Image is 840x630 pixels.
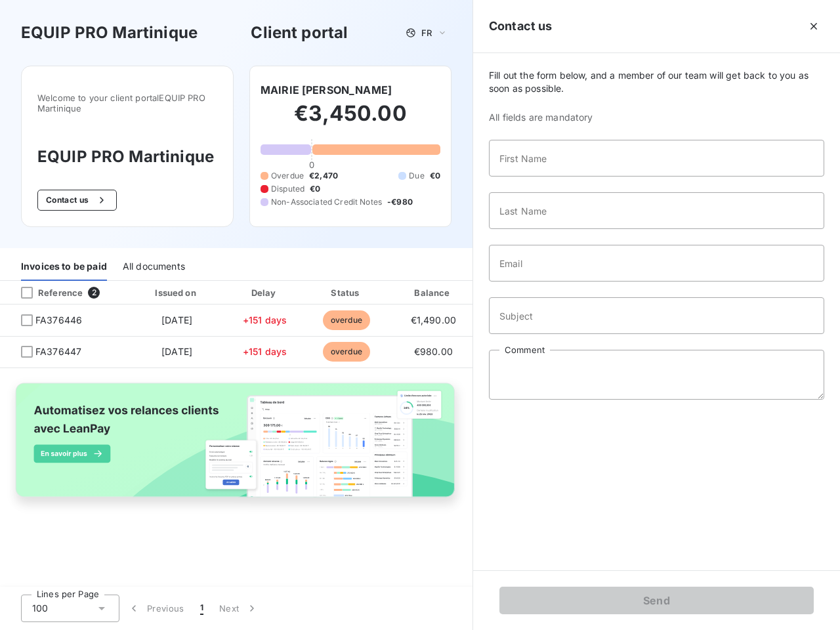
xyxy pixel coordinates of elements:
[88,287,100,299] span: 2
[421,28,432,38] span: FR
[411,314,456,325] span: €1,490.00
[123,253,185,281] div: All documents
[35,314,82,327] span: FA376446
[489,111,824,124] span: All fields are mandatory
[251,21,348,45] h3: Client portal
[271,183,304,195] span: Disputed
[390,286,476,299] div: Balance
[243,346,287,357] span: +151 days
[131,286,222,299] div: Issued on
[499,587,814,614] button: Send
[489,17,553,35] h5: Contact us
[37,145,217,169] h3: EQUIP PRO Martinique
[271,196,382,208] span: Non-Associated Credit Notes
[119,595,192,622] button: Previous
[37,93,217,114] span: Welcome to your client portal EQUIP PRO Martinique
[489,192,824,229] input: placeholder
[35,345,81,358] span: FA376447
[192,595,211,622] button: 1
[37,190,117,211] button: Contact us
[161,346,192,357] span: [DATE]
[261,82,392,98] h6: MAIRIE [PERSON_NAME]
[489,297,824,334] input: placeholder
[309,159,314,170] span: 0
[211,595,266,622] button: Next
[243,314,287,325] span: +151 days
[32,602,48,615] span: 100
[21,253,107,281] div: Invoices to be paid
[323,310,370,330] span: overdue
[307,286,385,299] div: Status
[310,183,320,195] span: €0
[21,21,198,45] h3: EQUIP PRO Martinique
[430,170,440,182] span: €0
[10,287,83,299] div: Reference
[387,196,413,208] span: -€980
[323,342,370,362] span: overdue
[271,170,304,182] span: Overdue
[409,170,424,182] span: Due
[489,245,824,282] input: placeholder
[489,140,824,177] input: placeholder
[200,602,203,615] span: 1
[489,69,824,95] span: Fill out the form below, and a member of our team will get back to you as soon as possible.
[309,170,338,182] span: €2,470
[261,100,440,140] h2: €3,450.00
[5,376,467,516] img: banner
[161,314,192,325] span: [DATE]
[228,286,303,299] div: Delay
[414,346,453,357] span: €980.00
